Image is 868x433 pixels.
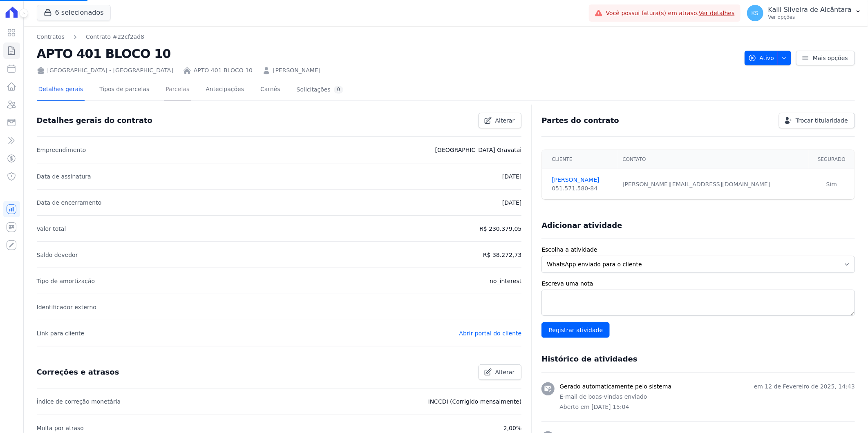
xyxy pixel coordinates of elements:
[479,364,522,380] a: Alterar
[542,150,617,169] th: Cliente
[37,302,96,312] p: Identificador externo
[37,198,102,208] p: Data de encerramento
[541,354,637,364] h3: Histórico de atividades
[541,246,855,254] label: Escolha a atividade
[809,169,855,200] td: Sim
[37,33,738,41] nav: Breadcrumb
[768,14,852,20] p: Ver opções
[796,116,848,125] span: Trocar titularidade
[552,184,613,193] div: 051.571.580-84
[37,276,95,286] p: Tipo de amortização
[37,145,86,155] p: Empreendimento
[541,221,622,230] h3: Adicionar atividade
[479,113,522,128] a: Alterar
[37,367,119,377] h3: Correções e atrasos
[754,382,855,391] p: em 12 de Fevereiro de 2025, 14:43
[37,224,66,234] p: Valor total
[503,423,521,433] p: 2,00%
[559,403,855,411] p: Aberto em [DATE] 15:04
[541,322,610,338] input: Registrar atividade
[37,423,84,433] p: Multa por atraso
[748,51,774,65] span: Ativo
[617,150,809,169] th: Contato
[37,33,144,41] nav: Breadcrumb
[37,250,78,260] p: Saldo devedor
[37,33,65,41] a: Contratos
[606,9,735,18] span: Você possui fatura(s) em atraso.
[273,66,320,75] a: [PERSON_NAME]
[37,45,738,63] h2: APTO 401 BLOCO 10
[559,393,855,401] p: E-mail de boas-vindas enviado
[164,79,191,101] a: Parcelas
[740,2,868,25] button: KS Kalil Silveira de Alcântara Ver opções
[435,145,522,155] p: [GEOGRAPHIC_DATA] Gravatai
[490,276,521,286] p: no_interest
[552,176,613,184] a: [PERSON_NAME]
[459,330,522,337] a: Abrir portal do cliente
[98,79,151,101] a: Tipos de parcelas
[495,368,515,376] span: Alterar
[479,224,521,234] p: R$ 230.379,05
[768,6,852,14] p: Kalil Silveira de Alcântara
[796,51,855,65] a: Mais opções
[483,250,521,260] p: R$ 38.272,73
[809,150,855,169] th: Segurado
[502,198,521,208] p: [DATE]
[204,79,246,101] a: Antecipações
[752,10,759,16] span: KS
[37,5,111,20] button: 6 selecionados
[779,113,855,128] a: Trocar titularidade
[297,86,344,94] div: Solicitações
[37,172,91,181] p: Data de assinatura
[502,172,521,181] p: [DATE]
[541,279,855,288] label: Escreva uma nota
[428,397,522,406] p: INCCDI (Corrigido mensalmente)
[37,66,173,75] div: [GEOGRAPHIC_DATA] - [GEOGRAPHIC_DATA]
[37,116,152,125] h3: Detalhes gerais do contrato
[699,10,735,16] a: Ver detalhes
[622,180,804,189] div: [PERSON_NAME][EMAIL_ADDRESS][DOMAIN_NAME]
[495,116,515,125] span: Alterar
[745,51,792,65] button: Ativo
[559,382,671,391] h3: Gerado automaticamente pelo sistema
[541,116,619,125] h3: Partes do contrato
[259,79,282,101] a: Carnês
[334,86,344,94] div: 0
[295,79,345,101] a: Solicitações0
[86,33,144,41] a: Contrato #22cf2ad8
[37,328,84,338] p: Link para cliente
[37,397,121,406] p: Índice de correção monetária
[194,66,253,75] a: APTO 401 BLOCO 10
[813,54,848,62] span: Mais opções
[37,79,85,101] a: Detalhes gerais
